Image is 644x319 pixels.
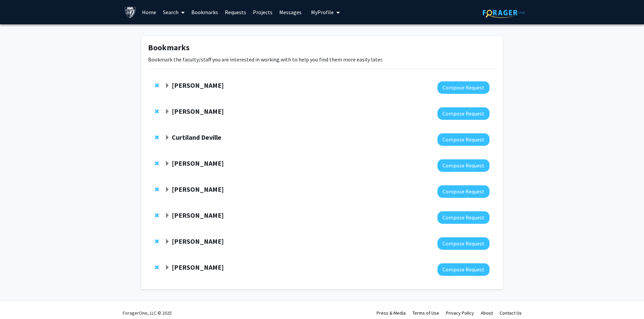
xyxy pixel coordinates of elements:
[155,83,159,88] span: Remove Joann Bodurtha from bookmarks
[500,310,522,316] a: Contact Us
[172,185,224,193] strong: [PERSON_NAME]
[155,213,159,218] span: Remove Utthara Nayar from bookmarks
[249,0,276,24] a: Projects
[165,161,170,166] span: Expand Tara Deemyad Bookmark
[148,55,496,63] p: Bookmark the faculty/staff you are interested in working with to help you find them more easily l...
[172,159,224,167] strong: [PERSON_NAME]
[5,289,29,314] iframe: Chat
[437,185,490,198] button: Compose Request to Raj Mukherjee
[155,239,159,244] span: Remove Ishan Barman from bookmarks
[412,310,439,316] a: Terms of Use
[155,135,159,140] span: Remove Curtiland Deville from bookmarks
[276,0,305,24] a: Messages
[437,263,490,276] button: Compose Request to Carlos Romo
[165,265,170,270] span: Expand Carlos Romo Bookmark
[172,237,224,245] strong: [PERSON_NAME]
[172,133,221,141] strong: Curtiland Deville
[165,109,170,114] span: Expand Jeffrey Tornheim Bookmark
[165,83,170,88] span: Expand Joann Bodurtha Bookmark
[437,81,490,94] button: Compose Request to Joann Bodurtha
[311,9,334,16] span: My Profile
[437,133,490,146] button: Compose Request to Curtiland Deville
[165,187,170,192] span: Expand Raj Mukherjee Bookmark
[160,0,188,24] a: Search
[139,0,160,24] a: Home
[172,211,224,219] strong: [PERSON_NAME]
[188,0,221,24] a: Bookmarks
[165,135,170,140] span: Expand Curtiland Deville Bookmark
[148,43,496,53] h1: Bookmarks
[437,159,490,172] button: Compose Request to Tara Deemyad
[165,239,170,244] span: Expand Ishan Barman Bookmark
[377,310,406,316] a: Press & Media
[155,109,159,114] span: Remove Jeffrey Tornheim from bookmarks
[124,6,136,18] img: Johns Hopkins University Logo
[437,237,490,250] button: Compose Request to Ishan Barman
[155,187,159,192] span: Remove Raj Mukherjee from bookmarks
[172,81,224,89] strong: [PERSON_NAME]
[437,107,490,120] button: Compose Request to Jeffrey Tornheim
[165,213,170,218] span: Expand Utthara Nayar Bookmark
[446,310,474,316] a: Privacy Policy
[155,161,159,166] span: Remove Tara Deemyad from bookmarks
[155,265,159,270] span: Remove Carlos Romo from bookmarks
[221,0,249,24] a: Requests
[172,107,224,115] strong: [PERSON_NAME]
[172,263,224,271] strong: [PERSON_NAME]
[437,211,490,224] button: Compose Request to Utthara Nayar
[483,7,525,18] img: ForagerOne Logo
[481,310,493,316] a: About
